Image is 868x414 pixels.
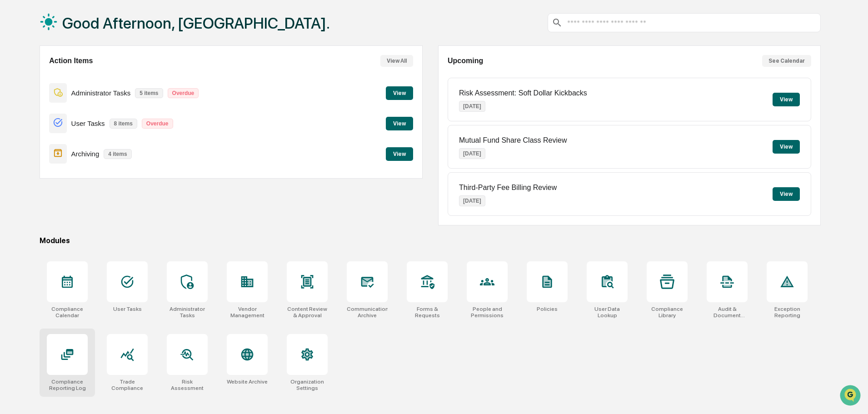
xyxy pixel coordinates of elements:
[227,379,268,385] div: Website Archive
[9,70,25,86] img: 1746055101610-c473b297-6a78-478c-a979-82029cc54cd1
[75,115,113,124] span: Attestations
[287,379,328,391] div: Organization Settings
[142,119,173,129] p: Overdue
[762,55,811,67] button: See Calendar
[839,384,863,409] iframe: Open customer support
[380,55,413,67] button: View All
[459,184,557,192] p: Third-Party Fee Billing Review
[107,379,148,391] div: Trade Compliance
[9,133,16,140] div: 🔎
[47,379,88,391] div: Compliance Reporting Log
[5,128,61,145] a: 🔎Data Lookup
[459,136,567,145] p: Mutual Fund Share Class Review
[90,154,110,161] span: Pylon
[40,236,821,245] div: Modules
[386,149,413,158] a: View
[459,195,485,206] p: [DATE]
[18,132,57,141] span: Data Lookup
[5,111,62,127] a: 🖐️Preclearance
[167,379,208,391] div: Risk Assessment
[47,306,88,319] div: Compliance Calendar
[386,147,413,161] button: View
[386,119,413,127] a: View
[773,187,800,201] button: View
[767,306,808,319] div: Exception Reporting
[407,306,448,319] div: Forms & Requests
[707,306,748,319] div: Audit & Document Logs
[347,306,388,319] div: Communications Archive
[167,306,208,319] div: Administrator Tasks
[386,117,413,130] button: View
[287,306,328,319] div: Content Review & Approval
[227,306,268,319] div: Vendor Management
[448,57,483,65] h2: Upcoming
[104,149,131,159] p: 4 items
[62,111,116,127] a: 🗄️Attestations
[66,115,73,123] div: 🗄️
[71,120,105,127] p: User Tasks
[135,88,163,98] p: 5 items
[31,70,149,79] div: Start new chat
[9,19,165,34] p: How can we help?
[459,148,485,159] p: [DATE]
[467,306,508,319] div: People and Permissions
[155,72,165,83] button: Start new chat
[110,119,137,129] p: 8 items
[9,115,16,123] div: 🖐️
[459,101,485,112] p: [DATE]
[113,306,142,312] div: User Tasks
[647,306,688,319] div: Compliance Library
[71,150,100,158] p: Archiving
[773,93,800,106] button: View
[386,88,413,97] a: View
[31,79,115,86] div: We're available if you need us!
[64,154,110,161] a: Powered byPylon
[386,86,413,100] button: View
[773,140,800,154] button: View
[587,306,628,319] div: User Data Lookup
[49,57,93,65] h2: Action Items
[459,89,587,97] p: Risk Assessment: Soft Dollar Kickbacks
[537,306,558,312] div: Policies
[18,115,59,124] span: Preclearance
[62,14,330,32] h1: Good Afternoon, [GEOGRAPHIC_DATA].
[71,89,131,97] p: Administrator Tasks
[168,88,199,98] p: Overdue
